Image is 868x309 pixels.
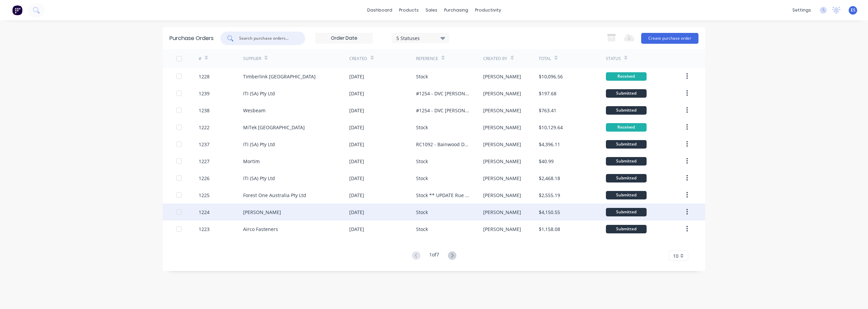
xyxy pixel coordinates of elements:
div: [PERSON_NAME] [483,158,521,165]
div: RC1092 - Bainwood Decking [416,141,469,148]
div: Airco Fasteners [243,226,278,233]
div: [PERSON_NAME] [483,192,521,199]
div: $763.41 [539,107,556,114]
div: sales [422,5,441,15]
div: $197.68 [539,90,556,97]
div: [PERSON_NAME] [483,226,521,233]
div: Created By [483,56,507,62]
div: 1227 [199,158,210,165]
div: purchasing [441,5,472,15]
div: Reference [416,56,438,62]
div: [PERSON_NAME] [483,107,521,114]
div: Submitted [606,225,647,233]
div: #1254 - DVC [PERSON_NAME] Small Order [416,90,469,97]
div: Submitted [606,174,647,182]
input: Order Date [316,33,373,43]
div: [PERSON_NAME] [483,141,521,148]
div: Submitted [606,157,647,166]
div: 1225 [199,192,210,199]
div: Created [349,56,367,62]
a: dashboard [364,5,396,15]
div: [PERSON_NAME] [483,73,521,80]
div: 1222 [199,124,210,131]
div: [DATE] [349,175,364,182]
div: Status [606,56,621,62]
div: Wesbeam [243,107,265,114]
div: ITI (SA) Pty Ltd [243,141,275,148]
div: 1228 [199,73,210,80]
div: [DATE] [349,73,364,80]
div: 5 Statuses [396,34,445,41]
div: ITI (SA) Pty Ltd [243,175,275,182]
div: Stock [416,124,428,131]
div: $40.99 [539,158,554,165]
div: $2,555.19 [539,192,560,199]
div: Stock [416,226,428,233]
div: $4,150.55 [539,209,560,216]
div: Submitted [606,140,647,149]
img: Factory [12,5,22,15]
div: productivity [472,5,505,15]
div: [DATE] [349,209,364,216]
input: Search purchase orders... [238,35,295,42]
div: Received [606,123,647,132]
div: 1224 [199,209,210,216]
div: Stock [416,175,428,182]
div: Mortim [243,158,260,165]
div: [PERSON_NAME] [483,175,521,182]
div: #1254 - DVC [PERSON_NAME] [416,107,469,114]
div: [PERSON_NAME] [483,90,521,97]
div: 1239 [199,90,210,97]
div: 1226 [199,175,210,182]
div: [DATE] [349,107,364,114]
div: products [396,5,422,15]
div: $1,158.08 [539,226,560,233]
div: [DATE] [349,124,364,131]
div: Stock ** UPDATE Rue Int Cost ** [416,192,469,199]
span: 10 [673,252,678,259]
div: Purchase Orders [170,34,214,42]
div: $2,468.18 [539,175,560,182]
div: Received [606,72,647,81]
div: Stock [416,158,428,165]
div: [PERSON_NAME] [483,124,521,131]
div: [DATE] [349,141,364,148]
div: Stock [416,73,428,80]
div: [DATE] [349,158,364,165]
div: 1237 [199,141,210,148]
div: Forest One Australia Pty Ltd [243,192,306,199]
div: 1238 [199,107,210,114]
div: [DATE] [349,226,364,233]
div: Submitted [606,191,647,199]
div: 1 of 7 [429,251,439,261]
span: ES [851,7,855,13]
div: $10,129.64 [539,124,563,131]
div: [PERSON_NAME] [483,209,521,216]
div: Timberlink [GEOGRAPHIC_DATA] [243,73,316,80]
div: # [199,56,201,62]
div: 1223 [199,226,210,233]
button: Create purchase order [641,33,698,44]
div: [DATE] [349,192,364,199]
div: Submitted [606,208,647,216]
div: $4,396.11 [539,141,560,148]
div: [PERSON_NAME] [243,209,281,216]
div: [DATE] [349,90,364,97]
div: Stock [416,209,428,216]
div: Submitted [606,89,647,98]
div: Supplier [243,56,261,62]
div: Submitted [606,106,647,115]
div: ITI (SA) Pty Ltd [243,90,275,97]
div: $10,096.56 [539,73,563,80]
div: Total [539,56,551,62]
div: MiTek [GEOGRAPHIC_DATA] [243,124,305,131]
div: settings [789,5,814,15]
